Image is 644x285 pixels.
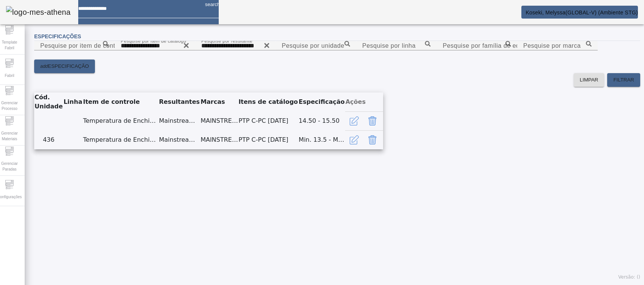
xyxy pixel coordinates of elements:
[580,76,598,84] span: LIMPAR
[282,42,344,49] mat-label: Pesquise por unidade
[363,112,382,130] button: Delete
[121,41,189,50] input: Number
[238,130,298,149] td: PTP C-PC [DATE]
[2,70,16,81] span: Fabril
[83,92,159,111] th: Item de controle
[200,111,238,130] td: MAINSTREAM R
[607,73,640,87] button: FILTRAR
[523,42,581,49] mat-label: Pesquise por marca
[523,41,592,50] input: Number
[40,41,109,50] input: Number
[83,111,159,130] td: Temperatura de Enchimento - Fermento R
[298,111,345,130] td: 14.50 - 15.50
[362,42,416,49] mat-label: Pesquise por linha
[34,60,95,73] button: addESPECIFICAÇÃO
[83,130,159,149] td: Temperatura de Enchimento - Fermento R
[298,130,345,149] td: Min. 13.5 - Max. 16.5
[238,111,298,130] td: PTP C-PC [DATE]
[282,41,350,50] input: Number
[159,130,200,149] td: Mainstream Fermentada R
[34,130,63,149] td: 436
[298,92,345,111] th: Especificação
[618,274,640,280] span: Versão: ()
[363,131,382,149] button: Delete
[362,41,431,50] input: Number
[200,130,238,149] td: MAINSTREAM R
[121,38,186,43] mat-label: Pesquise por item de catálogo
[613,76,634,84] span: FILTRAR
[40,42,126,49] mat-label: Pesquise por item de controle
[200,92,238,111] th: Marcas
[238,92,298,111] th: Itens de catálogo
[34,92,63,111] th: Cód. Unidade
[526,9,638,16] span: Koseki, Melyssa(GLOBAL-V) (Ambiente STG)
[345,92,383,111] th: Ações
[574,73,605,87] button: LIMPAR
[63,92,82,111] th: Linha
[201,38,253,43] mat-label: Pesquise por resultante
[48,63,89,70] span: ESPECIFICAÇÃO
[159,111,200,130] td: Mainstream Fermentada R
[443,41,511,50] input: Number
[34,33,81,39] span: Especificações
[201,41,270,50] input: Number
[159,92,200,111] th: Resultantes
[443,42,550,49] mat-label: Pesquise por família de equipamento
[6,6,71,18] img: logo-mes-athena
